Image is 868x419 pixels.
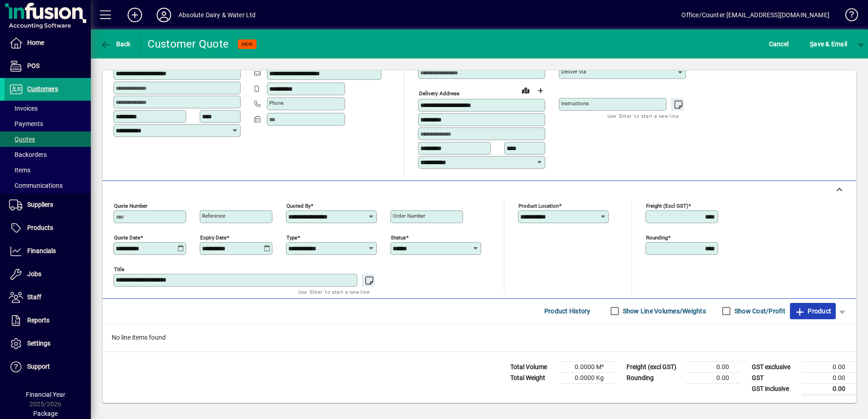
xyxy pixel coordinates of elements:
[103,324,856,351] div: No line items found
[5,147,91,162] a: Backorders
[810,40,814,48] span: S
[646,234,668,240] mat-label: Rounding
[9,182,63,189] span: Communications
[561,100,589,107] mat-label: Instructions
[27,317,49,324] span: Reports
[560,372,615,383] td: 0.0000 Kg
[541,303,594,319] button: Product History
[391,234,406,240] mat-label: Status
[506,361,560,372] td: Total Volume
[5,116,91,132] a: Payments
[393,213,425,219] mat-label: Order number
[5,240,91,263] a: Financials
[747,361,802,372] td: GST exclusive
[794,304,831,318] span: Product
[5,286,91,309] a: Staff
[120,7,149,23] button: Add
[5,101,91,116] a: Invoices
[27,293,41,301] span: Staff
[790,303,836,319] button: Product
[5,332,91,355] a: Settings
[98,36,133,52] button: Back
[269,100,284,106] mat-label: Phone
[27,270,41,278] span: Jobs
[200,234,227,240] mat-label: Expiry date
[5,356,91,378] a: Support
[646,202,688,209] mat-label: Freight (excl GST)
[9,120,43,127] span: Payments
[5,162,91,178] a: Items
[5,217,91,239] a: Products
[686,372,740,383] td: 0.00
[506,372,560,383] td: Total Weight
[769,37,789,51] span: Cancel
[114,234,140,240] mat-label: Quote date
[9,105,38,112] span: Invoices
[810,37,847,51] span: ave & Email
[114,202,148,209] mat-label: Quote number
[27,247,56,254] span: Financials
[805,36,852,52] button: Save & Email
[27,224,53,231] span: Products
[5,32,91,54] a: Home
[242,41,253,47] span: NEW
[202,213,225,219] mat-label: Reference
[27,62,39,69] span: POS
[681,8,829,22] div: Office/Counter [EMAIL_ADDRESS][DOMAIN_NAME]
[9,151,47,158] span: Backorders
[114,266,124,272] mat-label: Title
[733,307,785,316] label: Show Cost/Profit
[802,372,856,383] td: 0.00
[560,361,615,372] td: 0.0000 M³
[91,36,141,52] app-page-header-button: Back
[802,383,856,395] td: 0.00
[621,307,706,316] label: Show Line Volumes/Weights
[9,166,30,174] span: Items
[5,263,91,286] a: Jobs
[27,340,50,347] span: Settings
[747,372,802,383] td: GST
[686,361,740,372] td: 0.00
[544,304,591,318] span: Product History
[533,83,547,98] button: Choose address
[298,287,370,297] mat-hint: Use 'Enter' to start a new line
[838,2,857,31] a: Knowledge Base
[27,201,53,208] span: Suppliers
[802,361,856,372] td: 0.00
[27,85,58,93] span: Customers
[518,83,533,97] a: View on map
[622,372,686,383] td: Rounding
[9,136,35,143] span: Quotes
[607,111,679,121] mat-hint: Use 'Enter' to start a new line
[286,234,297,240] mat-label: Type
[286,202,311,209] mat-label: Quoted by
[26,391,65,398] span: Financial Year
[747,383,802,395] td: GST inclusive
[5,194,91,216] a: Suppliers
[27,39,44,46] span: Home
[27,363,50,370] span: Support
[5,178,91,193] a: Communications
[518,202,559,209] mat-label: Product location
[5,55,91,78] a: POS
[33,410,58,417] span: Package
[178,8,256,22] div: Absolute Dairy & Water Ltd
[5,132,91,147] a: Quotes
[149,7,178,23] button: Profile
[767,36,791,52] button: Cancel
[561,68,586,75] mat-label: Deliver via
[622,361,686,372] td: Freight (excl GST)
[5,309,91,332] a: Reports
[100,40,131,48] span: Back
[148,37,229,51] div: Customer Quote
